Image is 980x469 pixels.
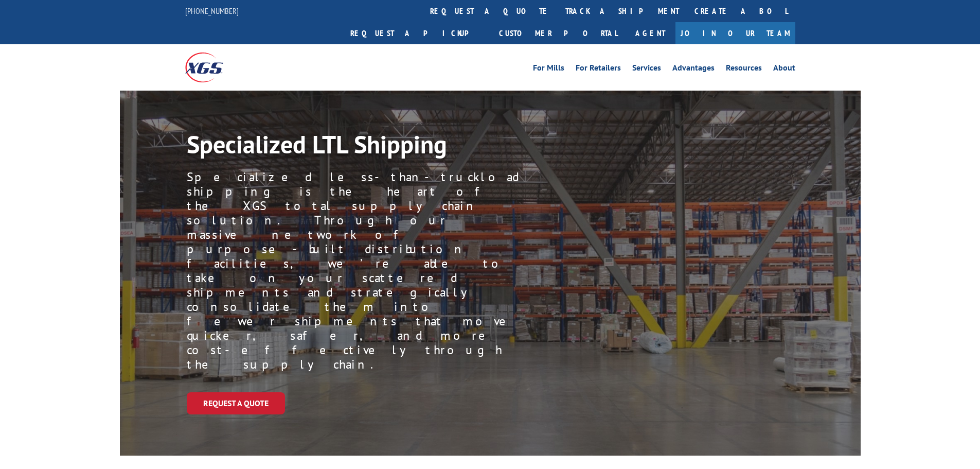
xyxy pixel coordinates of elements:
[625,22,675,44] a: Agent
[187,132,501,162] h1: Specialized LTL Shipping
[576,64,621,75] a: For Retailers
[491,22,625,44] a: Customer Portal
[533,64,564,75] a: For Mills
[726,64,762,75] a: Resources
[187,170,526,372] p: Specialized less-than-truckload shipping is the heart of the XGS total supply chain solution. Thr...
[672,64,715,75] a: Advantages
[187,392,285,414] a: Request a Quote
[185,6,239,16] a: [PHONE_NUMBER]
[675,22,795,44] a: Join Our Team
[343,22,491,44] a: Request a pickup
[773,64,795,75] a: About
[632,64,661,75] a: Services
